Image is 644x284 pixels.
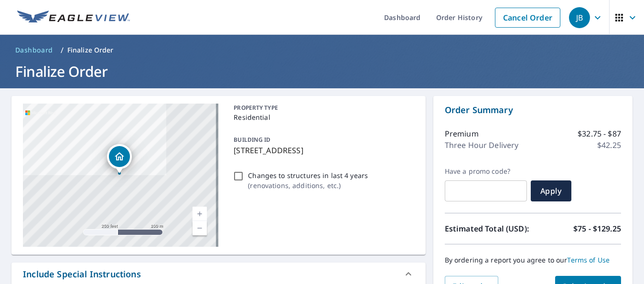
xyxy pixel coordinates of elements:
div: JB [569,7,590,28]
p: $32.75 - $87 [578,128,621,139]
p: Finalize Order [67,45,114,55]
span: Dashboard [15,45,53,55]
p: Order Summary [445,104,621,116]
p: Changes to structures in last 4 years [248,170,368,180]
nav: breadcrumb [11,42,633,58]
p: Estimated Total (USD): [445,223,533,234]
p: Residential [234,112,410,122]
button: Apply [531,180,571,201]
p: Three Hour Delivery [445,139,519,151]
a: Dashboard [11,42,57,58]
li: / [61,44,64,56]
p: Premium [445,128,479,139]
p: ( renovations, additions, etc. ) [248,180,368,190]
label: Have a promo code? [445,167,527,176]
div: Dropped pin, building 1, Residential property, 1680 Orleans Ct Marco Island, FL 34145 [107,144,132,174]
a: Terms of Use [568,255,610,264]
p: By ordering a report you agree to our [445,256,621,264]
div: Include Special Instructions [23,268,141,281]
p: BUILDING ID [234,136,270,144]
p: [STREET_ADDRESS] [234,145,410,156]
p: PROPERTY TYPE [234,104,410,112]
p: $42.25 [597,139,621,151]
a: Cancel Order [495,8,560,28]
span: Apply [538,186,564,196]
a: Current Level 17, Zoom Out [193,221,207,235]
img: EV Logo [17,11,130,25]
p: $75 - $129.25 [573,223,621,234]
h1: Finalize Order [11,62,633,81]
a: Current Level 17, Zoom In [193,207,207,221]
